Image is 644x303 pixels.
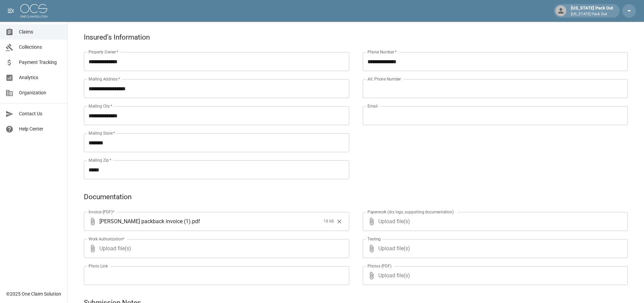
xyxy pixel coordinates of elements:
[19,44,62,51] span: Collections
[191,217,200,225] span: . pdf
[568,5,616,17] div: [US_STATE] Pack Out
[19,28,62,36] span: Claims
[19,89,62,96] span: Organization
[99,239,331,258] span: Upload file(s)
[367,103,378,109] label: Email
[89,209,115,215] label: Invoice (PDF)*
[99,217,191,225] span: [PERSON_NAME] packback invoice (1)
[571,11,613,17] p: [US_STATE] Pack Out
[367,209,454,215] label: Paperwork (dry logs, supporting documentation)
[367,236,381,242] label: Testing
[19,74,62,81] span: Analytics
[378,212,610,231] span: Upload file(s)
[378,266,610,285] span: Upload file(s)
[89,130,115,136] label: Mailing State
[89,236,125,242] label: Work Authorization*
[334,216,344,227] button: Clear
[89,263,108,269] label: Photo Link
[20,4,47,18] img: ocs-logo-white-transparent.png
[367,263,391,269] label: Photos (PDF)
[6,290,61,297] div: © 2025 One Claim Solution
[89,103,113,109] label: Mailing City
[19,59,62,66] span: Payment Tracking
[378,239,610,258] span: Upload file(s)
[4,4,18,18] button: open drawer
[367,76,401,82] label: Alt. Phone Number
[89,76,120,82] label: Mailing Address
[19,110,62,117] span: Contact Us
[324,218,334,225] span: 18 kB
[19,125,62,133] span: Help Center
[89,49,119,55] label: Property Owner
[89,157,112,163] label: Mailing Zip
[367,49,397,55] label: Phone Number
